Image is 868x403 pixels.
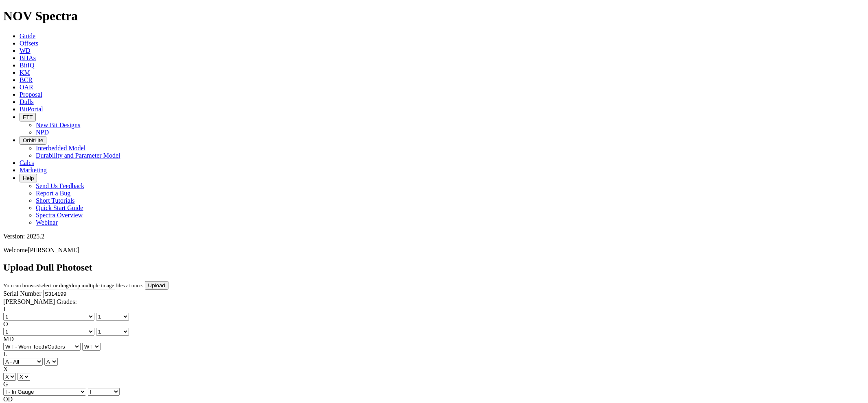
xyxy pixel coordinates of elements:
[28,247,79,253] span: [PERSON_NAME]
[23,175,34,181] span: Help
[3,321,8,327] label: O
[3,233,865,240] div: Version: 2025.2
[36,190,70,197] a: Report a Bug
[20,98,34,105] a: Dulls
[3,366,8,373] label: X
[3,381,8,388] label: G
[3,9,865,24] h1: NOV Spectra
[20,62,34,69] a: BitIQ
[36,152,120,159] a: Durability and Parameter Model
[3,351,7,357] label: L
[36,145,85,152] a: Interbedded Model
[20,159,34,166] a: Calcs
[20,54,36,61] a: BHAs
[20,106,43,113] a: BitPortal
[3,298,865,305] div: [PERSON_NAME] Grades:
[3,305,5,312] label: I
[145,281,168,290] input: Upload
[3,396,13,403] label: OD
[20,113,36,121] button: FTT
[20,174,37,182] button: Help
[36,129,49,136] a: NPD
[36,219,58,226] a: Webinar
[36,182,84,189] a: Send Us Feedback
[20,32,35,39] a: Guide
[36,121,80,128] a: New Bit Designs
[20,91,42,98] a: Proposal
[20,167,47,173] a: Marketing
[3,282,143,288] small: You can browse/select or drag/drop multiple image files at once.
[20,40,38,47] a: Offsets
[3,290,42,297] label: Serial Number
[20,136,46,145] button: OrbitLite
[23,137,43,143] span: OrbitLite
[20,76,33,83] a: BCR
[23,114,33,120] span: FTT
[3,247,865,254] p: Welcome
[3,336,14,342] label: MD
[36,197,75,204] a: Short Tutorials
[3,262,865,273] h2: Upload Dull Photoset
[36,212,83,219] a: Spectra Overview
[20,69,30,76] a: KM
[20,84,33,91] a: OAR
[20,47,31,54] a: WD
[36,204,83,211] a: Quick Start Guide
